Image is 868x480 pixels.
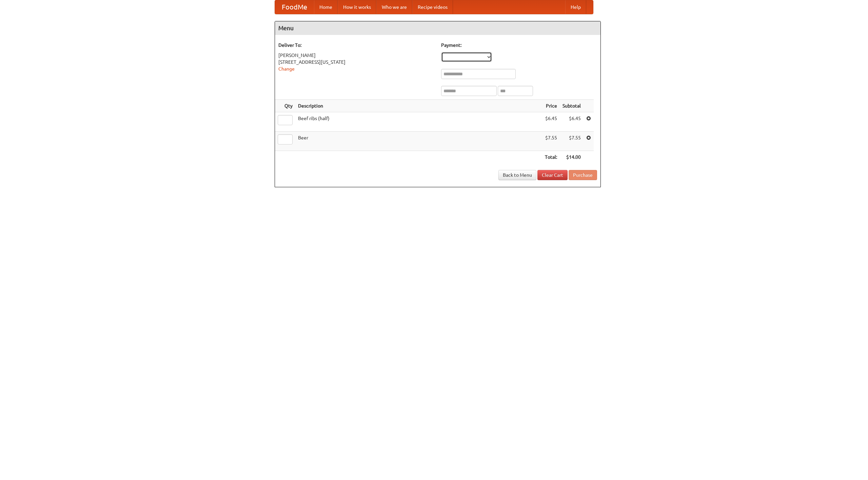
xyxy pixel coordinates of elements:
[376,0,412,14] a: Who we are
[498,170,536,180] a: Back to Menu
[278,66,295,72] a: Change
[560,100,584,112] th: Subtotal
[295,100,542,112] th: Description
[569,170,597,180] button: Purchase
[275,100,295,112] th: Qty
[314,0,338,14] a: Home
[537,170,568,180] a: Clear Cart
[278,42,434,49] h5: Deliver To:
[278,59,434,65] div: [STREET_ADDRESS][US_STATE]
[542,100,560,112] th: Price
[295,132,542,151] td: Beer
[542,151,560,164] th: Total:
[441,42,597,49] h5: Payment:
[565,0,586,14] a: Help
[560,151,584,164] th: $14.00
[542,112,560,132] td: $6.45
[275,21,600,35] h4: Menu
[295,112,542,132] td: Beef ribs (half)
[560,132,584,151] td: $7.55
[278,52,434,59] div: [PERSON_NAME]
[412,0,453,14] a: Recipe videos
[275,0,314,14] a: FoodMe
[338,0,376,14] a: How it works
[560,112,584,132] td: $6.45
[542,132,560,151] td: $7.55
